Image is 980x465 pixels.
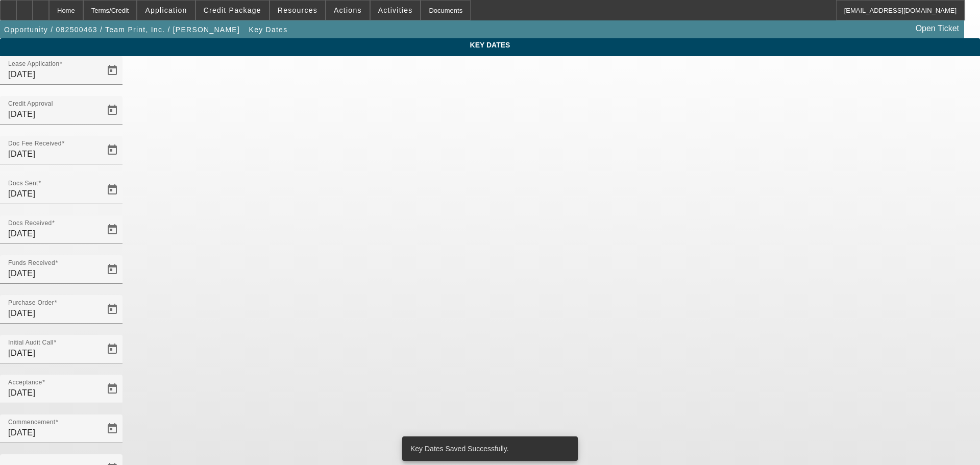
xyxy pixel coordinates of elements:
mat-label: Lease Application [8,61,59,67]
button: Open calendar [102,299,122,320]
mat-label: Purchase Order [8,300,54,306]
button: Key Dates [247,20,290,39]
div: Key Dates Saved Successfully. [402,436,574,461]
button: Credit Package [196,1,269,20]
button: Open calendar [102,100,122,120]
button: Open calendar [102,339,122,359]
mat-label: Initial Audit Call [8,339,54,346]
button: Application [137,1,194,20]
button: Open calendar [102,180,122,200]
span: Resources [278,6,317,14]
button: Open calendar [102,140,122,160]
button: Open calendar [102,379,122,399]
span: Key Dates [249,26,288,34]
button: Open calendar [102,419,122,439]
span: Application [145,6,187,14]
span: Activities [378,6,413,14]
button: Open calendar [102,60,122,81]
button: Open calendar [102,219,122,240]
mat-label: Docs Sent [8,180,38,187]
button: Resources [270,1,325,20]
mat-label: Commencement [8,419,56,426]
mat-label: Doc Fee Received [8,140,62,147]
button: Activities [371,1,421,20]
span: Key Dates [8,41,972,49]
span: Opportunity / 082500463 / Team Print, Inc. / [PERSON_NAME] [4,26,240,34]
mat-label: Acceptance [8,379,42,386]
mat-label: Funds Received [8,260,55,266]
button: Actions [326,1,370,20]
span: Actions [334,6,362,14]
mat-label: Docs Received [8,220,52,227]
span: Credit Package [204,6,261,14]
a: Open Ticket [912,20,963,37]
button: Open calendar [102,259,122,280]
mat-label: Credit Approval [8,101,53,107]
